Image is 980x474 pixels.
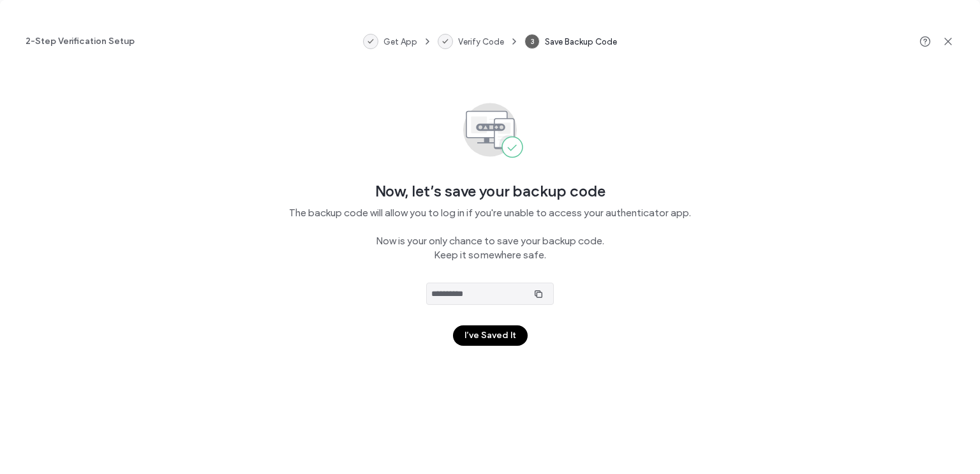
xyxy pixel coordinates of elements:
span: Save Backup Code [545,37,617,47]
span: The backup code will allow you to log in if you're unable to access your authenticator app. Now i... [289,206,691,262]
span: Now, let’s save your backup code [375,182,605,201]
div: 3 [524,34,540,49]
span: Help [29,9,55,20]
button: I’ve Saved It [453,325,528,346]
span: 2-Step Verification Setup [26,35,135,48]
